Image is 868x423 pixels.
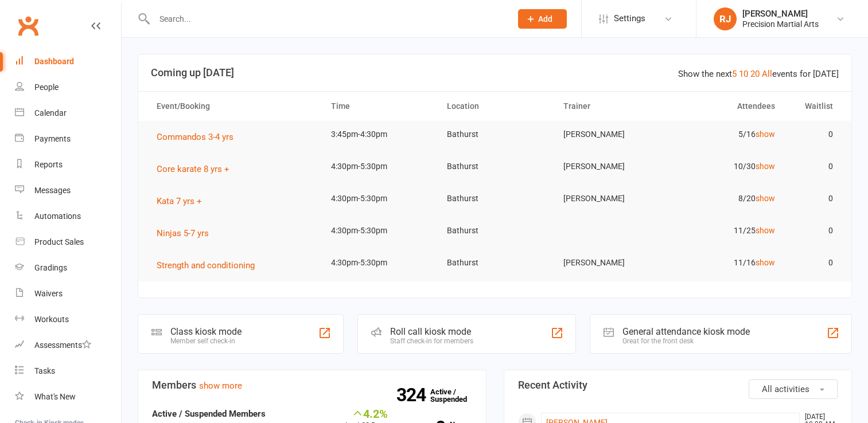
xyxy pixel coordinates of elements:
[390,337,473,345] div: Staff check-in for members
[785,217,843,244] td: 0
[669,121,785,148] td: 5/16
[321,153,437,180] td: 4:30pm-5:30pm
[739,69,748,79] a: 10
[437,153,553,180] td: Bathurst
[518,379,838,391] h3: Recent Activity
[34,83,59,92] div: People
[622,337,750,345] div: Great for the front desk
[785,92,843,121] th: Waitlist
[321,121,437,148] td: 3:45pm-4:30pm
[15,229,121,255] a: Product Sales
[15,332,121,358] a: Assessments
[437,249,553,276] td: Bathurst
[157,228,209,238] span: Ninjas 5-7 yrs
[15,100,121,126] a: Calendar
[157,226,217,240] button: Ninjas 5-7 yrs
[34,315,69,324] div: Workouts
[390,326,473,337] div: Roll call kiosk mode
[742,9,819,19] div: [PERSON_NAME]
[34,57,74,66] div: Dashboard
[749,379,838,399] button: All activities
[157,194,210,208] button: Kata 7 yrs +
[157,130,242,144] button: Commandos 3-4 yrs
[785,121,843,148] td: 0
[762,384,809,394] span: All activities
[15,281,121,307] a: Waivers
[15,384,121,410] a: What's New
[34,108,67,117] div: Calendar
[553,121,670,148] td: [PERSON_NAME]
[785,153,843,180] td: 0
[396,386,430,404] strong: 324
[437,92,553,121] th: Location
[34,289,63,298] div: Waivers
[622,326,750,337] div: General attendance kiosk mode
[152,409,266,419] strong: Active / Suspended Members
[157,164,229,174] span: Core karate 8 yrs +
[157,162,238,176] button: Core karate 8 yrs +
[15,203,121,229] a: Automations
[157,196,202,206] span: Kata 7 yrs +
[34,186,71,195] div: Messages
[321,185,437,212] td: 4:30pm-5:30pm
[15,358,121,384] a: Tasks
[669,249,785,276] td: 11/16
[678,67,839,81] div: Show the next events for [DATE]
[742,19,819,29] div: Precision Martial Arts
[321,217,437,244] td: 4:30pm-5:30pm
[553,92,670,121] th: Trainer
[756,162,775,171] a: show
[151,11,503,27] input: Search...
[785,249,843,276] td: 0
[430,379,481,412] a: 324Active / Suspended
[714,7,737,30] div: RJ
[157,258,263,272] button: Strength and conditioning
[15,178,121,203] a: Messages
[669,92,785,121] th: Attendees
[34,392,76,401] div: What's New
[669,185,785,212] td: 8/20
[321,92,437,121] th: Time
[553,153,670,180] td: [PERSON_NAME]
[756,226,775,235] a: show
[669,153,785,180] td: 10/30
[437,121,553,148] td: Bathurst
[553,249,670,276] td: [PERSON_NAME]
[15,152,121,178] a: Reports
[15,126,121,152] a: Payments
[321,249,437,276] td: 4:30pm-5:30pm
[34,211,81,221] div: Automations
[34,160,63,169] div: Reports
[538,14,552,23] span: Add
[553,185,670,212] td: [PERSON_NAME]
[614,6,645,32] span: Settings
[756,130,775,139] a: show
[762,69,772,79] a: All
[750,69,760,79] a: 20
[170,326,242,337] div: Class kiosk mode
[15,255,121,281] a: Gradings
[785,185,843,212] td: 0
[756,194,775,203] a: show
[199,381,242,391] a: show more
[170,337,242,345] div: Member self check-in
[34,340,91,350] div: Assessments
[14,11,42,40] a: Clubworx
[756,258,775,267] a: show
[345,407,388,420] div: 4.2%
[157,260,255,271] span: Strength and conditioning
[15,49,121,75] a: Dashboard
[518,9,567,29] button: Add
[157,132,233,142] span: Commandos 3-4 yrs
[437,185,553,212] td: Bathurst
[732,69,737,79] a: 5
[437,217,553,244] td: Bathurst
[152,379,472,391] h3: Members
[146,92,321,121] th: Event/Booking
[15,307,121,332] a: Workouts
[15,75,121,100] a: People
[34,134,71,143] div: Payments
[669,217,785,244] td: 11/25
[151,67,839,79] h3: Coming up [DATE]
[34,263,67,272] div: Gradings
